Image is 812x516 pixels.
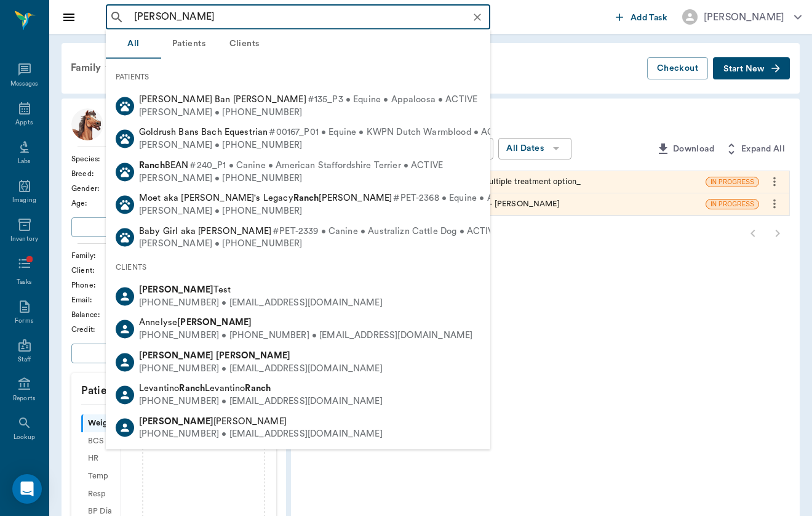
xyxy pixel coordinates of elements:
span: BEAN [139,160,188,169]
input: Search [129,9,487,26]
img: Profile Image [71,108,103,140]
button: Patients [161,30,217,59]
div: Email : [71,294,122,305]
b: Ranch [293,193,319,203]
button: Download [651,138,719,161]
div: Gender : [71,183,122,194]
span: IN PROGRESS [706,177,758,187]
span: #PET-2368 • Equine • American Quarter • ACTIVE [393,192,603,205]
div: [PERSON_NAME] • [PHONE_NUMBER] [139,106,477,119]
span: Moet aka [PERSON_NAME]'s Legacy [PERSON_NAME] [139,193,392,203]
button: Clear [469,9,486,26]
div: Client : [71,265,122,276]
span: #135_P3 • Equine • Appaloosa • ACTIVE [308,94,478,107]
p: Patient Vitals [71,373,276,404]
div: [PHONE_NUMBER] • [EMAIL_ADDRESS][DOMAIN_NAME] [139,362,383,375]
div: Species : [71,153,122,164]
b: Ranch [179,384,205,393]
span: #00167_P01 • Equine • KWPN Dutch Warmblood • ACTIVE [269,126,513,139]
b: [PERSON_NAME] [177,318,252,327]
div: Messages [10,79,39,89]
div: [PHONE_NUMBER] • [EMAIL_ADDRESS][DOMAIN_NAME] [139,296,383,309]
div: [PERSON_NAME] • [PHONE_NUMBER] [139,139,513,152]
button: Expand All [719,138,790,161]
div: Family : [71,250,122,261]
div: [PHONE_NUMBER] • [EMAIL_ADDRESS][DOMAIN_NAME] [139,395,383,408]
div: CLIENTS [106,254,490,280]
button: Clients [217,30,272,59]
b: [PERSON_NAME] [139,285,213,294]
div: Reports [13,394,36,403]
div: PATIENTS [106,64,490,90]
b: Ranch [245,384,271,393]
button: more [765,193,784,214]
div: Appts [15,118,33,127]
div: Resp [81,485,121,503]
div: HR [81,450,121,468]
button: Add client Special Care Note [71,344,276,363]
b: Ranch [139,160,165,169]
div: Inventory [10,235,38,244]
div: Lookup [14,433,35,442]
span: Baby Girl aka [PERSON_NAME] [139,226,271,235]
span: #240_P1 • Canine • American Staffordshire Terrier • ACTIVE [189,159,443,172]
span: IN PROGRESS [706,200,758,209]
button: more [765,171,784,192]
div: Temp [81,467,121,485]
div: Imaging [12,196,36,205]
button: Close drawer [57,5,81,30]
span: Levantino Levantino [139,384,271,393]
div: Weight [81,414,121,432]
div: Forms [15,316,33,326]
button: Checkout [647,57,708,80]
button: Add patient Special Care Note [71,217,276,237]
div: Age : [71,198,122,209]
button: Start New [713,57,790,80]
div: BCS [81,432,121,450]
span: Annelyse [139,318,252,327]
button: Add Task [611,6,672,28]
div: Breed : [71,168,122,179]
div: Open Intercom Messenger [12,474,42,504]
span: Goldrush Bans Bach Equestrian [139,127,268,137]
span: Expand All [741,142,785,157]
div: Family [63,53,123,83]
span: Test [139,285,231,294]
div: Credit : [71,324,122,335]
div: [PERSON_NAME] • [PHONE_NUMBER] [139,204,603,217]
div: [PERSON_NAME] • [PHONE_NUMBER] [139,238,499,251]
div: Staff [18,355,31,365]
b: [PERSON_NAME] [139,350,213,360]
span: #PET-2339 • Canine • Australizn Cattle Dog • ACTIVE [273,225,499,238]
button: All Dates [498,138,571,159]
div: [PHONE_NUMBER] • [PHONE_NUMBER] • [EMAIL_ADDRESS][DOMAIN_NAME] [139,329,472,342]
button: [PERSON_NAME] [672,6,811,28]
span: [PERSON_NAME] Ban [PERSON_NAME] [139,95,306,104]
div: [PHONE_NUMBER] • [EMAIL_ADDRESS][DOMAIN_NAME] [139,428,383,441]
b: [PERSON_NAME] [139,416,213,425]
div: Tasks [17,278,32,287]
div: [PERSON_NAME] • [PHONE_NUMBER] [139,172,443,185]
b: [PERSON_NAME] [216,350,290,360]
div: [PERSON_NAME] [704,10,784,25]
button: All [106,30,161,59]
div: Phone : [71,280,122,291]
div: Balance : [71,309,122,320]
span: [PERSON_NAME] [139,416,287,425]
div: Labs [18,157,31,166]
